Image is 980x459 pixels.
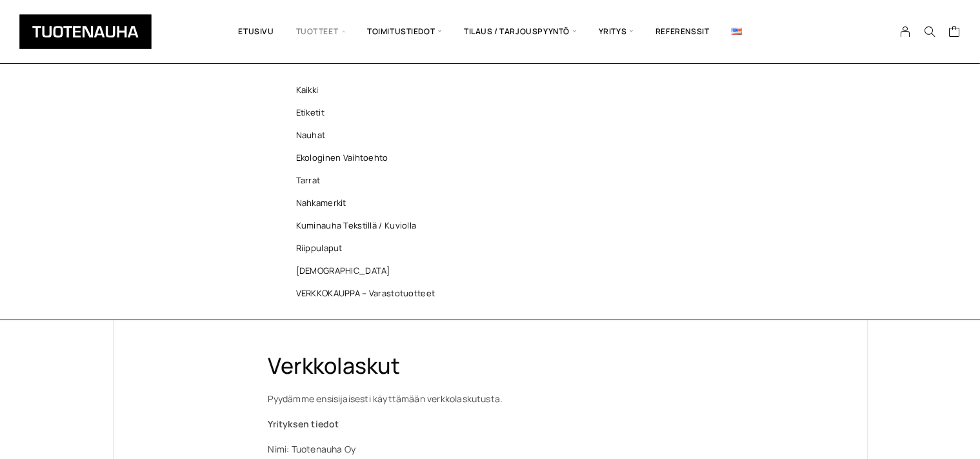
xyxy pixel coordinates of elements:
img: Tuotenauha Oy [19,14,152,49]
a: Tarrat [275,169,463,192]
p: Pyydämme ensisijaisesti käyttämään verkkolaskutusta. [268,391,712,407]
a: Riippulaput [275,237,463,260]
span: Yritys [588,10,645,54]
span: Yrityksen tiedot [268,418,339,430]
a: [DEMOGRAPHIC_DATA] [275,260,463,282]
a: Cart [948,25,961,41]
a: Kaikki [275,79,463,101]
a: Ekologinen vaihtoehto [275,147,463,169]
a: Nauhat [275,124,463,147]
a: Etusivu [227,10,285,54]
h2: Verkkolaskut [268,353,712,378]
a: My Account [893,26,918,37]
span: Toimitustiedot [356,10,453,54]
span: Tilaus / Tarjouspyyntö [453,10,588,54]
img: English [732,28,742,35]
a: Nahkamerkit [275,192,463,214]
a: VERKKOKAUPPA – Varastotuotteet [275,282,463,305]
a: Referenssit [645,10,721,54]
a: Etiketit [275,101,463,124]
span: Tuotteet [285,10,356,54]
a: Kuminauha tekstillä / kuviolla [275,214,463,237]
button: Search [917,26,942,37]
